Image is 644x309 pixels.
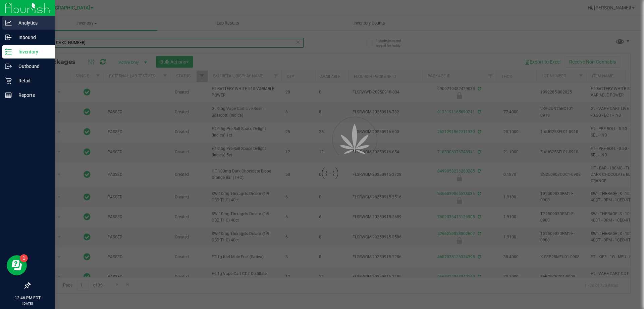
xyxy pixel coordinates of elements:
[12,48,52,56] p: Inventory
[5,34,12,41] inline-svg: Inbound
[12,77,52,85] p: Retail
[3,301,52,306] p: [DATE]
[12,62,52,70] p: Outbound
[3,295,52,301] p: 12:46 PM EDT
[5,20,12,26] inline-svg: Analytics
[5,77,12,84] inline-svg: Retail
[12,91,52,99] p: Reports
[5,48,12,55] inline-svg: Inventory
[7,255,27,275] iframe: Resource center
[20,254,28,262] iframe: Resource center unread badge
[5,63,12,70] inline-svg: Outbound
[5,92,12,99] inline-svg: Reports
[12,19,52,27] p: Analytics
[12,33,52,41] p: Inbound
